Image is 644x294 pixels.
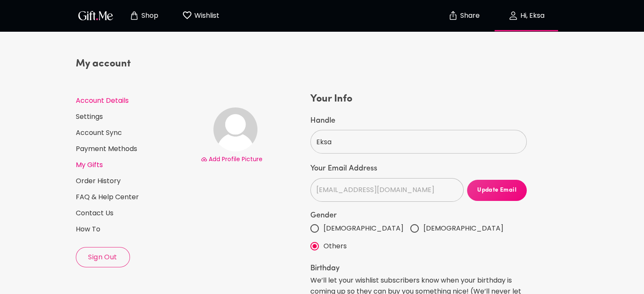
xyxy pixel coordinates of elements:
[458,12,480,19] p: Share
[76,57,194,71] h4: My account
[467,186,527,195] span: Update Email
[76,128,194,137] a: Account Sync
[76,209,194,218] a: Contact Us
[213,107,257,151] img: Avatar
[310,265,527,272] legend: Birthday
[310,220,527,255] div: gender
[310,92,527,106] h4: Your Info
[76,144,194,154] a: Payment Methods
[76,176,194,186] a: Order History
[310,212,527,220] label: Gender
[518,12,544,19] p: Hi, Eksa
[76,11,116,21] button: GiftMe Logo
[76,192,194,202] a: FAQ & Help Center
[76,247,130,267] button: Sign Out
[310,116,527,126] label: Handle
[76,96,194,105] a: Account Details
[323,241,347,252] span: Others
[76,253,130,262] span: Sign Out
[209,155,263,163] span: Add Profile Picture
[77,9,115,22] img: GiftMe Logo
[139,12,158,19] p: Shop
[76,112,194,121] a: Settings
[76,160,194,170] a: My Gifts
[121,2,167,29] button: Store page
[310,164,527,174] label: Your Email Address
[76,225,194,234] a: How To
[449,1,479,30] button: Share
[423,223,503,234] span: [DEMOGRAPHIC_DATA]
[323,223,404,234] span: [DEMOGRAPHIC_DATA]
[192,10,219,21] p: Wishlist
[177,2,224,29] button: Wishlist page
[484,2,569,29] button: Hi, Eksa
[467,180,527,201] button: Update Email
[448,11,458,21] img: secure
